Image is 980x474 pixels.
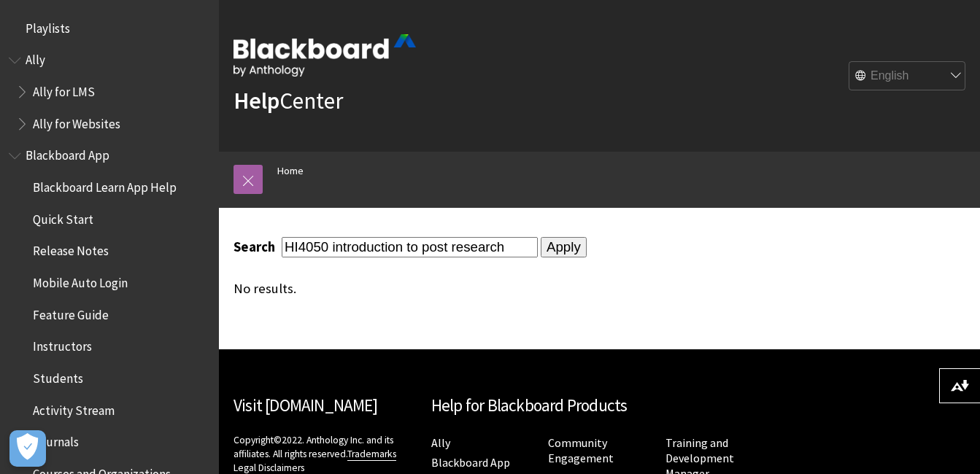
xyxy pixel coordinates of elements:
h2: Help for Blackboard Products [431,393,768,419]
a: Visit [DOMAIN_NAME] [234,395,377,416]
label: Search [234,238,279,255]
button: Open Preferences [9,430,46,467]
span: Ally for LMS [33,79,95,99]
select: Site Language Selector [849,62,966,91]
img: Blackboard by Anthology [234,34,416,77]
span: Feature Guide [33,303,109,322]
span: Release Notes [33,239,109,259]
a: Home [277,162,304,180]
span: Ally [26,48,45,68]
span: Playlists [26,16,70,36]
span: Blackboard Learn App Help [33,175,177,195]
span: Quick Start [33,207,93,227]
input: Apply [541,237,587,257]
span: Ally for Websites [33,112,120,131]
a: Community Engagement [548,435,614,466]
nav: Book outline for Playlists [9,16,210,41]
a: Blackboard App [431,455,510,470]
div: No results. [234,281,749,297]
a: Trademarks [347,448,396,461]
a: Ally [431,435,450,451]
span: Activity Stream [33,398,115,418]
span: Blackboard App [26,144,109,163]
span: Journals [33,430,79,450]
span: Mobile Auto Login [33,271,128,290]
a: HelpCenter [234,86,343,115]
strong: Help [234,86,279,115]
nav: Book outline for Anthology Ally Help [9,48,210,136]
span: Students [33,366,83,386]
span: Instructors [33,335,92,354]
